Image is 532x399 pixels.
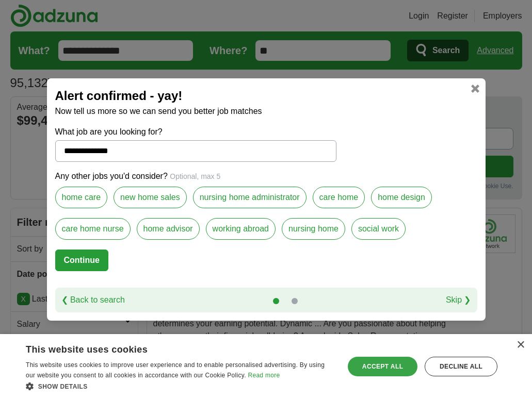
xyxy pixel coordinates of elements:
[55,170,477,182] p: Any other jobs you'd consider?
[517,341,524,349] div: Close
[55,250,108,271] button: Continue
[26,361,325,379] span: This website uses cookies to improve user experience and to enable personalised advertising. By u...
[38,383,88,390] span: Show details
[55,87,477,105] h2: Alert confirmed - yay!
[348,357,417,376] div: Accept all
[282,218,345,240] label: nursing home
[425,357,497,376] div: Decline all
[371,187,432,208] label: home design
[313,187,365,208] label: care home
[55,126,336,138] label: What job are you looking for?
[55,187,108,208] label: home care
[193,187,307,208] label: nursing home administrator
[137,218,200,240] label: home advisor
[61,294,125,306] a: ❮ Back to search
[170,172,220,180] span: Optional, max 5
[206,218,276,240] label: working abroad
[55,105,477,118] p: Now tell us more so we can send you better job matches
[26,340,309,356] div: This website uses cookies
[114,187,187,208] label: new home sales
[26,381,335,391] div: Show details
[55,218,131,240] label: care home nurse
[446,294,471,306] a: Skip ❯
[248,372,280,379] a: Read more, opens a new window
[351,218,406,240] label: social work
